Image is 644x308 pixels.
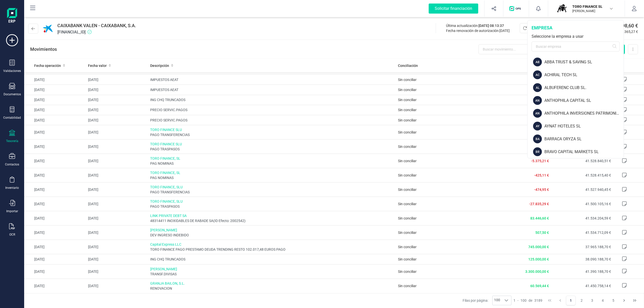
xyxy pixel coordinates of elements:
[150,175,394,180] span: PAG NOMINAS
[551,154,613,168] td: 41.528.840,51 €
[86,105,148,115] td: [DATE]
[24,254,86,264] td: [DATE]
[86,279,148,293] td: [DATE]
[86,226,148,240] td: [DATE]
[533,109,542,118] div: AN
[533,83,542,92] div: AL
[34,63,61,68] span: Fecha operación
[534,298,542,303] span: 3189
[478,44,551,54] input: Buscar movimiento...
[150,267,394,272] span: [PERSON_NAME]
[86,154,148,168] td: [DATE]
[86,85,148,95] td: [DATE]
[534,188,549,192] span: -474,95 €
[551,254,613,264] td: 38.090.188,70 €
[398,216,417,220] span: Sin conciliar
[150,147,394,152] span: PAGO TRASPASOS
[398,257,417,261] span: Sin conciliar
[150,87,394,92] span: IMPUESTOS AEAT
[530,216,549,220] span: 83.446,60 €
[86,115,148,125] td: [DATE]
[150,233,394,238] span: DEV INGRESO INDEBIDO
[533,58,542,66] div: AB
[86,95,148,105] td: [DATE]
[24,140,86,154] td: [DATE]
[57,22,136,29] span: CAIXABANK VALEN - CAIXABANK, S.A.
[150,242,394,247] span: Capital Express LLC
[150,185,394,190] span: TORO FINANCE, SLU
[577,296,586,305] button: Page 2
[506,1,526,17] button: Logo de OPS
[572,4,613,9] p: TORO FINANCE SL
[86,254,148,264] td: [DATE]
[24,95,86,105] td: [DATE]
[551,240,613,254] td: 37.965.188,70 €
[398,98,417,102] span: Sin conciliar
[544,59,624,65] div: ABBA TRUST & SAVING SL
[150,132,394,137] span: PAGO TRANSFERENCIAS
[534,173,549,177] span: -425,11 €
[544,110,624,116] div: ANTHOPHILA INVERSIONES PATRIMONIALES SL
[150,142,394,147] span: TORO FINANCE SLU
[5,186,19,190] div: Inventario
[532,24,620,31] div: empresa
[150,161,394,166] span: PAG NOMINAS
[24,105,86,115] td: [DATE]
[88,63,107,68] span: Fecha valor
[24,168,86,183] td: [DATE]
[398,118,417,122] span: Sin conciliar
[86,264,148,279] td: [DATE]
[551,183,613,197] td: 41.527.940,45 €
[533,147,542,156] div: BR
[150,63,169,68] span: Descripción
[150,170,394,175] span: TORO FINANCE, SL
[150,257,394,262] span: ING CHQ TRUNCADOS
[4,92,21,96] div: Documentos
[530,284,549,288] span: 60.569,44 €
[529,298,532,303] span: de
[463,296,511,305] div: Filas por página:
[446,23,510,28] div: Última actualización:
[398,270,417,274] span: Sin conciliar
[525,270,549,274] span: 3.300.000,00 €
[57,29,136,35] span: [FINANCIAL_ID]
[535,231,549,235] span: 507,50 €
[24,264,86,279] td: [DATE]
[555,296,565,305] button: Previous Page
[150,228,394,233] span: [PERSON_NAME]
[86,197,148,211] td: [DATE]
[528,257,549,261] span: 125.000,00 €
[572,9,613,13] p: [PERSON_NAME]
[619,296,629,305] button: Next Page
[9,233,15,237] div: OCR
[533,122,542,130] div: AY
[24,125,86,140] td: [DATE]
[520,298,527,303] span: 100
[398,108,417,112] span: Sin conciliar
[86,75,148,85] td: [DATE]
[478,24,504,28] span: [DATE] 08:13:37
[544,72,624,78] div: ACHIRAL TECH SL
[598,296,608,305] button: Page 4
[150,190,394,195] span: PAGO TRANSFERENCIAS
[86,183,148,197] td: [DATE]
[86,240,148,254] td: [DATE]
[3,116,21,120] div: Contabilidad
[528,245,549,249] span: 745.000,00 €
[398,188,417,192] span: Sin conciliar
[398,145,417,149] span: Sin conciliar
[150,127,394,132] span: TORO FINANCE SLU
[24,211,86,226] td: [DATE]
[7,8,17,24] img: Logo Finanedi
[3,69,21,73] div: Validaciones
[612,29,638,34] span: 39.649.365,27 €
[446,28,510,33] div: Fecha renovación de autorización:
[150,107,394,112] span: PRECIO SERVIC.PAGOS
[499,29,510,33] span: [DATE]
[24,75,86,85] td: [DATE]
[398,78,417,82] span: Sin conciliar
[544,85,624,91] div: ALBUFERENC CLUB SL.
[150,156,394,161] span: TORO FINANCE, SL
[513,298,542,303] div: -
[545,296,554,305] button: First Page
